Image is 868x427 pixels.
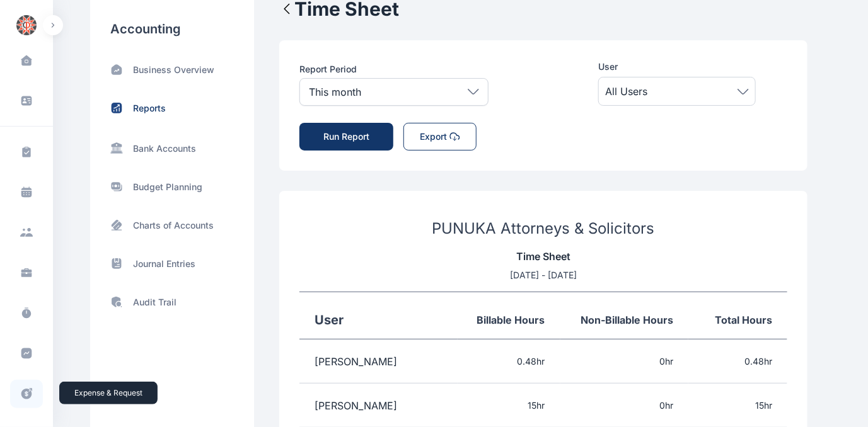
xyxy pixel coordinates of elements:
[299,123,393,151] button: Run Report
[110,295,123,309] img: shield-search.e37bf0af.svg
[309,87,361,97] p: This month
[133,64,214,76] p: Business Overview
[110,180,234,193] a: Budget Planning
[688,292,787,339] th: Total Hours
[110,63,123,76] img: home-trend-up.185bc2c3.svg
[133,102,166,115] p: Reports
[110,101,123,115] img: status-up.570d3177.svg
[299,249,787,264] p: Time Sheet
[110,257,123,270] img: archive-book.469f2b76.svg
[299,292,458,339] th: User
[598,60,618,73] span: User
[110,295,234,309] a: Audit Trail
[110,219,234,232] a: Charts of Accounts
[133,181,202,193] p: Budget Planning
[458,292,560,339] th: Billable Hours
[110,63,234,76] a: Business Overview
[110,141,123,154] img: SideBarBankIcon.97256624.svg
[110,140,234,155] a: Bank Accounts
[688,339,787,384] td: 0.48 hr
[299,63,489,76] p: Report Period
[299,269,787,282] p: [DATE] - [DATE]
[110,180,123,193] img: moneys.97c8a2cc.svg
[560,292,689,339] th: Non-Billable Hours
[133,258,195,270] p: Journal Entries
[299,339,458,384] td: [PERSON_NAME]
[279,1,294,16] img: LeftArrow.3c408d31.svg
[110,219,123,232] img: card-pos.ab3033c8.svg
[110,20,234,38] h3: Accounting
[605,84,647,99] span: All Users
[299,219,787,239] h3: PUNUKA Attorneys & Solicitors
[560,339,689,384] td: 0 hr
[133,296,176,309] p: Audit Trail
[110,101,234,115] a: Reports
[458,339,560,384] td: 0.48 hr
[110,257,234,270] a: Journal Entries
[403,123,477,151] button: Export
[133,142,196,155] p: Bank Accounts
[133,219,214,232] p: Charts of Accounts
